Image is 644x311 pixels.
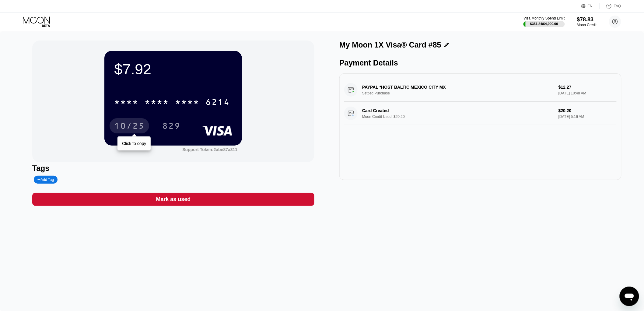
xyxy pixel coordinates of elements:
[32,164,314,173] div: Tags
[122,141,146,146] div: Click to copy
[581,3,600,9] div: EN
[156,196,191,203] div: Mark as used
[34,176,58,184] div: Add Tag
[588,4,593,8] div: EN
[620,287,639,306] iframe: Button to launch messaging window
[600,3,621,9] div: FAQ
[577,16,597,27] div: $78.83Moon Credit
[523,16,565,27] div: Visa Monthly Spend Limit$351.24/$4,000.00
[114,122,145,132] div: 10/25
[530,22,558,26] div: $351.24 / $4,000.00
[339,41,441,49] div: My Moon 1X Visa® Card #85
[32,193,314,206] div: Mark as used
[182,147,237,152] div: Support Token: 2abe87a311
[182,147,237,152] div: Support Token:2abe87a311
[205,98,230,108] div: 6214
[114,61,232,78] div: $7.92
[577,16,597,23] div: $78.83
[37,178,54,182] div: Add Tag
[158,118,185,133] div: 829
[614,4,621,8] div: FAQ
[339,58,621,67] div: Payment Details
[523,16,565,20] div: Visa Monthly Spend Limit
[162,122,180,132] div: 829
[577,23,597,27] div: Moon Credit
[110,118,149,133] div: 10/25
